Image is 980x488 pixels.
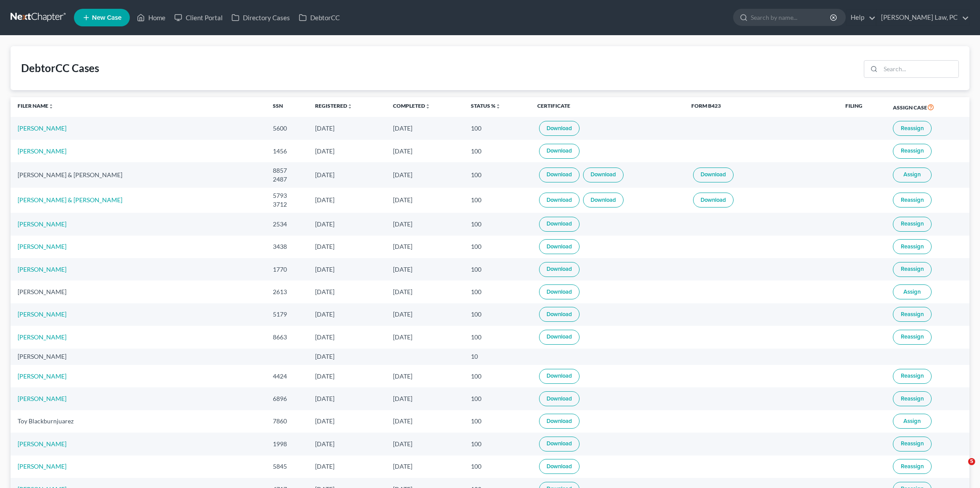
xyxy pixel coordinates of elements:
[539,168,580,182] a: Download
[386,455,464,478] td: [DATE]
[530,97,684,117] th: Certificate
[294,10,344,25] a: DebtorCC
[18,440,66,448] a: [PERSON_NAME]
[881,61,958,77] input: Search...
[48,104,54,109] i: unfold_more
[583,193,624,208] a: Download
[464,326,530,348] td: 100
[901,220,924,227] span: Reassign
[386,280,464,303] td: [DATE]
[539,217,580,232] a: Download
[273,372,301,381] div: 4424
[901,372,924,379] span: Reassign
[893,307,932,322] button: Reassign
[903,288,921,295] span: Assign
[308,433,386,455] td: [DATE]
[464,303,530,326] td: 100
[539,284,580,299] a: Download
[539,193,580,208] a: Download
[308,188,386,213] td: [DATE]
[266,97,308,117] th: SSN
[893,391,932,406] button: Reassign
[464,410,530,433] td: 100
[539,369,580,384] a: Download
[18,417,259,426] div: Toy Blackburnjuarez
[950,458,971,479] iframe: Intercom live chat
[273,191,301,200] div: 5793
[901,395,924,402] span: Reassign
[18,266,66,273] a: [PERSON_NAME]
[539,459,580,474] a: Download
[464,188,530,213] td: 100
[539,414,580,429] a: Download
[18,463,66,470] a: [PERSON_NAME]
[386,433,464,455] td: [DATE]
[893,284,932,299] button: Assign
[425,104,430,109] i: unfold_more
[893,459,932,474] button: Reassign
[464,213,530,235] td: 100
[18,288,259,296] div: [PERSON_NAME]
[903,418,921,425] span: Assign
[901,440,924,447] span: Reassign
[539,307,580,322] a: Download
[386,140,464,162] td: [DATE]
[273,175,301,184] div: 2487
[386,303,464,326] td: [DATE]
[893,414,932,429] button: Assign
[308,140,386,162] td: [DATE]
[464,140,530,162] td: 100
[693,168,734,182] a: Download
[386,162,464,187] td: [DATE]
[308,387,386,410] td: [DATE]
[273,124,301,133] div: 5600
[968,458,975,465] span: 5
[893,168,932,182] button: Assign
[893,217,932,232] button: Reassign
[18,310,66,318] a: [PERSON_NAME]
[496,104,501,109] i: unfold_more
[539,239,580,254] a: Download
[693,193,734,208] a: Download
[21,61,99,75] div: DebtorCC Cases
[464,117,530,139] td: 100
[464,258,530,280] td: 100
[308,326,386,348] td: [DATE]
[18,333,66,341] a: [PERSON_NAME]
[893,330,932,345] button: Reassign
[273,462,301,471] div: 5845
[464,162,530,187] td: 100
[901,125,924,132] span: Reassign
[308,303,386,326] td: [DATE]
[18,171,259,179] div: [PERSON_NAME] & [PERSON_NAME]
[901,147,924,154] span: Reassign
[273,440,301,448] div: 1998
[901,197,924,204] span: Reassign
[273,394,301,403] div: 6896
[273,288,301,296] div: 2613
[386,410,464,433] td: [DATE]
[308,162,386,187] td: [DATE]
[893,144,932,159] button: Reassign
[386,326,464,348] td: [DATE]
[273,166,301,175] div: 8857
[273,333,301,342] div: 8663
[308,455,386,478] td: [DATE]
[386,365,464,387] td: [DATE]
[92,15,121,21] span: New Case
[901,333,924,340] span: Reassign
[901,463,924,470] span: Reassign
[227,10,294,25] a: Directory Cases
[273,265,301,274] div: 1770
[539,330,580,345] a: Download
[18,196,122,204] a: [PERSON_NAME] & [PERSON_NAME]
[308,213,386,235] td: [DATE]
[539,121,580,136] a: Download
[18,395,66,402] a: [PERSON_NAME]
[273,417,301,426] div: 7860
[464,387,530,410] td: 100
[464,349,530,365] td: 10
[386,188,464,213] td: [DATE]
[471,102,501,109] a: Status %unfold_more
[18,372,66,380] a: [PERSON_NAME]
